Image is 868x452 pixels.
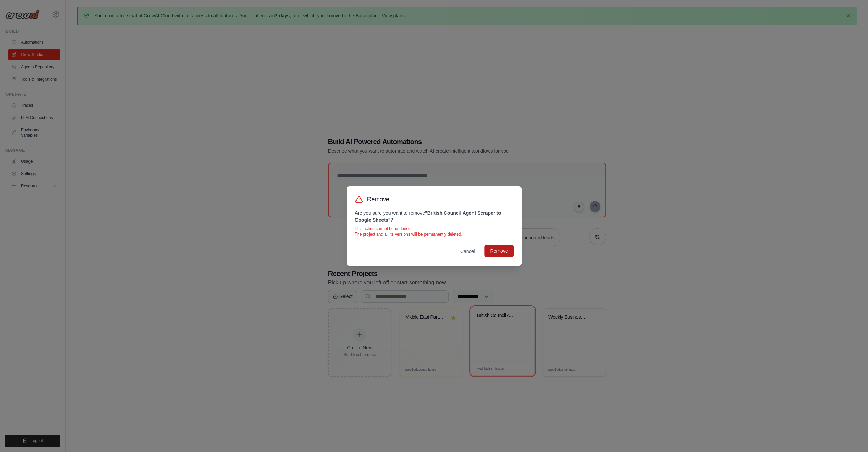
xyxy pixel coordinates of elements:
[355,210,501,223] strong: " British Council Agent Scraper to Google Sheets "
[455,245,481,257] button: Cancel
[484,245,513,257] button: Remove
[355,210,514,223] p: Are you sure you want to remove ?
[355,231,514,237] p: The project and all its versions will be permanently deleted.
[355,226,514,231] p: This action cannot be undone.
[367,195,389,204] h3: Remove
